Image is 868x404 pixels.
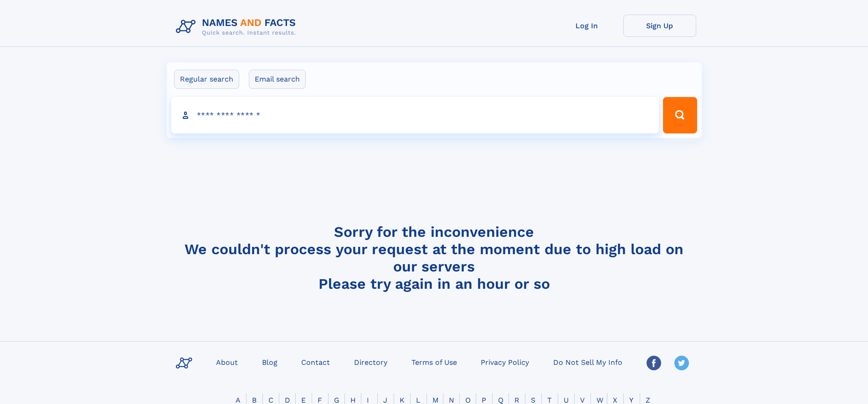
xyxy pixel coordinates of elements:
label: Regular search [174,70,239,89]
img: Facebook [647,356,661,370]
a: Directory [350,355,391,368]
a: Terms of Use [408,355,461,368]
a: Do Not Sell My Info [550,355,626,368]
img: Logo Names and Facts [172,15,303,39]
a: Contact [298,355,334,368]
a: About [212,355,241,368]
img: Twitter [674,356,689,370]
a: Privacy Policy [477,355,533,368]
h4: Sorry for the inconvenience We couldn't process your request at the moment due to high load on ou... [172,223,696,292]
input: search input [171,97,659,133]
a: Sign Up [623,15,696,37]
button: Search Button [663,97,697,133]
a: Log In [550,15,623,37]
a: Blog [258,355,281,368]
label: Email search [249,70,306,89]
